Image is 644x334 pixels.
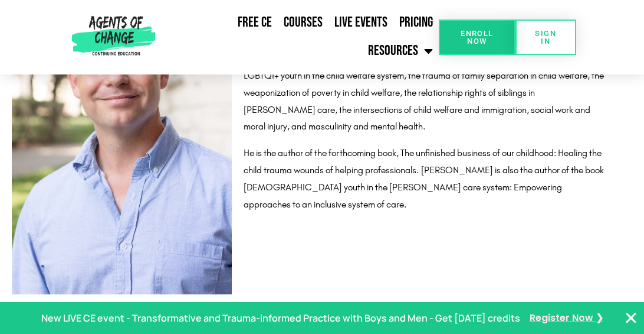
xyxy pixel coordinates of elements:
[328,9,393,36] a: Live Events
[530,310,603,327] a: Register Now ❯
[232,9,278,36] a: Free CE
[278,9,328,36] a: Courses
[534,30,557,45] span: SIGN IN
[41,310,520,327] p: New LIVE CE event - Transformative and Trauma-informed Practice with Boys and Men - Get [DATE] cr...
[624,311,638,325] button: Close Banner
[515,20,576,55] a: SIGN IN
[244,50,605,135] p: He has a number of research interests and speaks frequently on a number of topics including LGBTQ...
[362,36,439,66] a: Resources
[439,20,515,55] a: Enroll Now
[244,145,605,213] p: He is the author of the forthcoming book, The unfinished business of our childhood: Healing the c...
[393,9,439,36] a: Pricing
[458,30,496,45] span: Enroll Now
[159,9,439,66] nav: Menu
